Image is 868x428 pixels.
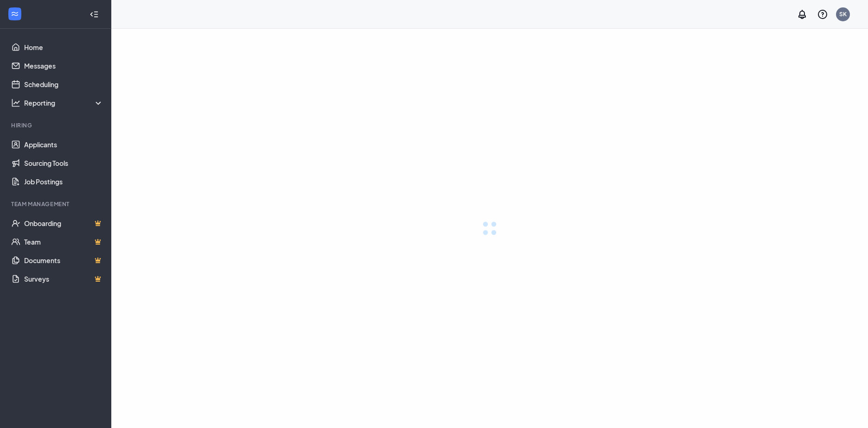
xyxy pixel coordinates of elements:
[24,38,103,57] a: Home
[11,121,102,129] div: Hiring
[24,270,103,288] a: SurveysCrown
[11,98,20,107] svg: Analysis
[839,10,847,18] div: SK
[24,251,103,270] a: DocumentsCrown
[10,9,19,19] svg: WorkstreamLogo
[24,154,103,172] a: Sourcing Tools
[24,57,103,75] a: Messages
[11,200,102,208] div: Team Management
[817,9,828,20] svg: QuestionInfo
[24,135,103,154] a: Applicants
[89,10,99,19] svg: Collapse
[24,214,103,233] a: OnboardingCrown
[24,98,104,107] div: Reporting
[797,9,808,20] svg: Notifications
[24,233,103,251] a: TeamCrown
[24,172,103,191] a: Job Postings
[24,75,103,94] a: Scheduling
